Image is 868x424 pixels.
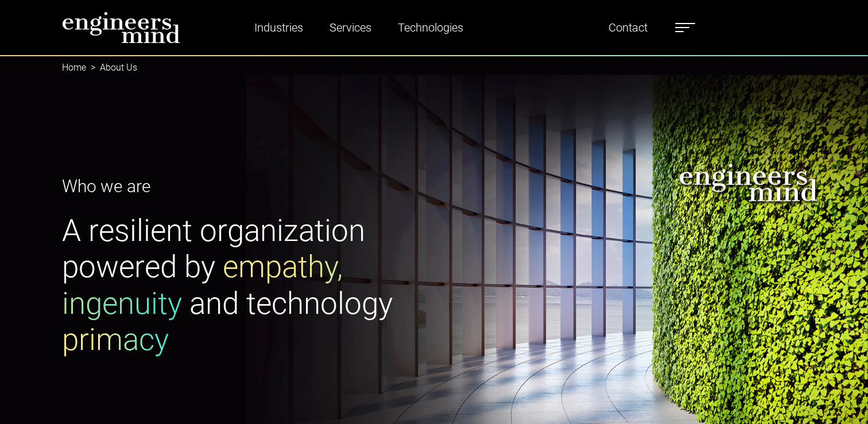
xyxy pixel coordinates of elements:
span: primacy [62,322,169,357]
span: empathy, ingenuity [62,249,343,321]
a: Services [325,14,376,41]
li: About Us [86,61,137,75]
a: Home [62,62,86,73]
p: Who we are [62,173,427,199]
img: logo [62,11,180,44]
a: Contact [604,14,652,41]
nav: breadcrumb [62,55,806,80]
a: Technologies [393,14,468,41]
a: Industries [250,14,308,41]
h1: A resilient organization powered by and technology [62,213,427,359]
